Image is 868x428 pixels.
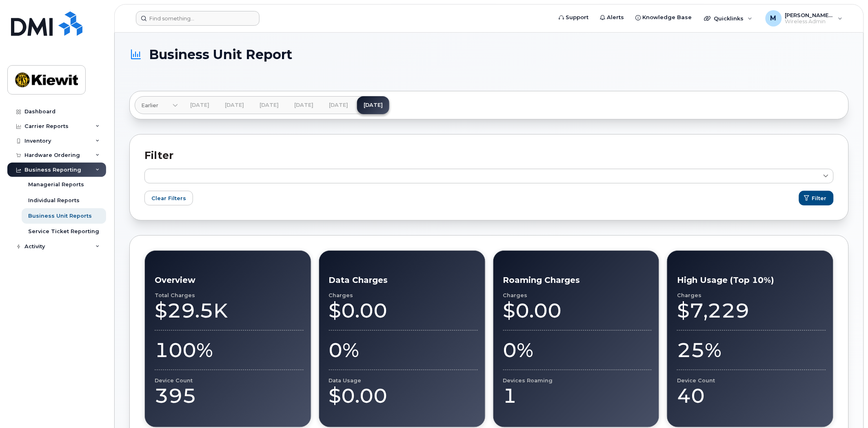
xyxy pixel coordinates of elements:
a: [DATE] [253,96,285,114]
div: Device Count [677,377,826,384]
div: 25% [677,338,826,362]
div: Charges [329,292,478,298]
div: 0% [329,338,478,362]
span: Filter [812,194,827,202]
a: [DATE] [184,96,216,114]
span: Clear Filters [151,194,186,202]
div: 0% [503,338,652,362]
div: 40 [677,384,826,408]
div: $7,229 [677,298,826,323]
h3: Overview [155,275,304,285]
div: $0.00 [503,298,652,323]
div: 100% [155,338,304,362]
div: Total Charges [155,292,304,298]
div: 1 [503,384,652,408]
div: $29.5K [155,298,304,323]
a: Earlier [135,96,178,114]
div: Devices Roaming [503,377,652,384]
iframe: Messenger Launcher [832,393,862,422]
div: Charges [503,292,652,298]
h3: Data Charges [329,275,478,285]
span: Earlier [141,101,158,109]
a: [DATE] [218,96,251,114]
span: Business Unit Report [149,47,292,62]
a: [DATE] [288,96,320,114]
button: Filter [799,191,834,205]
a: [DATE] [357,96,389,114]
h3: Roaming Charges [503,275,652,285]
div: Data Usage [329,377,478,384]
div: Charges [677,292,826,298]
div: Device Count [155,377,304,384]
div: $0.00 [329,298,478,323]
div: 395 [155,384,304,408]
h3: High Usage (Top 10%) [677,275,826,285]
h2: Filter [144,149,834,161]
a: [DATE] [322,96,355,114]
button: Clear Filters [144,191,193,205]
div: $0.00 [329,384,478,408]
